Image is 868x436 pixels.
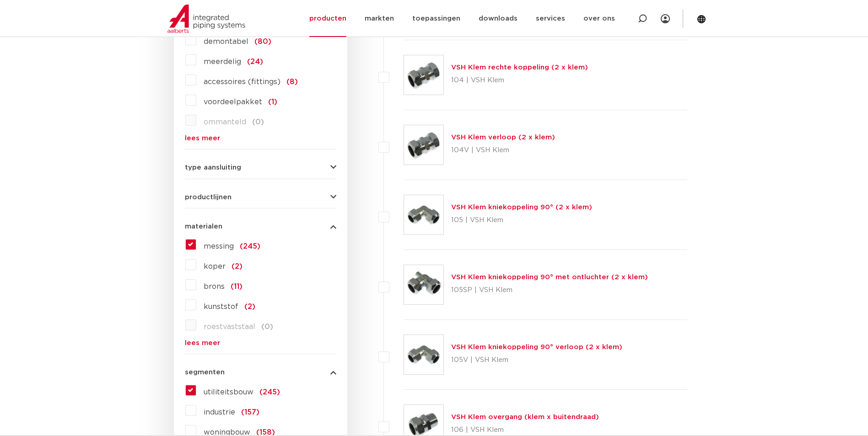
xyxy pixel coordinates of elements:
span: ommanteld [204,118,246,126]
img: Thumbnail for VSH Klem rechte koppeling (2 x klem) [404,55,443,95]
button: productlijnen [185,194,336,201]
img: Thumbnail for VSH Klem verloop (2 x klem) [404,125,443,165]
span: (0) [261,323,273,330]
span: voordeelpakket [204,98,262,106]
span: productlijnen [185,194,232,201]
span: utiliteitsbouw [204,388,253,396]
span: segmenten [185,369,225,376]
a: lees meer [185,135,336,142]
span: demontabel [204,38,248,45]
span: materialen [185,223,222,230]
button: materialen [185,223,336,230]
a: VSH Klem kniekoppeling 90° met ontluchter (2 x klem) [451,274,648,281]
span: woningbouw [204,429,250,436]
img: Thumbnail for VSH Klem kniekoppeling 90° (2 x klem) [404,195,443,234]
span: (2) [232,263,243,270]
p: 105SP | VSH Klem [451,283,648,298]
span: (80) [254,38,271,45]
span: (8) [286,78,298,85]
a: VSH Klem verloop (2 x klem) [451,134,555,141]
button: segmenten [185,369,336,376]
span: (2) [244,303,255,310]
p: 105 | VSH Klem [451,213,592,228]
span: (11) [231,283,243,290]
span: (1) [268,98,277,106]
a: VSH Klem kniekoppeling 90° (2 x klem) [451,204,592,211]
span: (157) [241,409,259,416]
p: 104V | VSH Klem [451,143,555,158]
a: VSH Klem kniekoppeling 90° verloop (2 x klem) [451,344,622,351]
span: (0) [252,118,264,126]
a: lees meer [185,340,336,346]
span: accessoires (fittings) [204,78,280,85]
p: 104 | VSH Klem [451,73,588,88]
span: (245) [240,243,260,250]
span: kunststof [204,303,238,310]
span: messing [204,243,234,250]
span: type aansluiting [185,164,241,171]
span: roestvaststaal [204,323,255,330]
span: (24) [247,58,263,65]
span: (158) [256,429,275,436]
span: (245) [259,388,280,396]
p: 105V | VSH Klem [451,353,622,367]
img: Thumbnail for VSH Klem kniekoppeling 90° met ontluchter (2 x klem) [404,265,443,304]
span: brons [204,283,225,290]
span: industrie [204,409,235,416]
button: type aansluiting [185,164,336,171]
a: VSH Klem rechte koppeling (2 x klem) [451,64,588,71]
span: koper [204,263,226,270]
a: VSH Klem overgang (klem x buitendraad) [451,414,599,420]
img: Thumbnail for VSH Klem kniekoppeling 90° verloop (2 x klem) [404,335,443,374]
span: meerdelig [204,58,241,65]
